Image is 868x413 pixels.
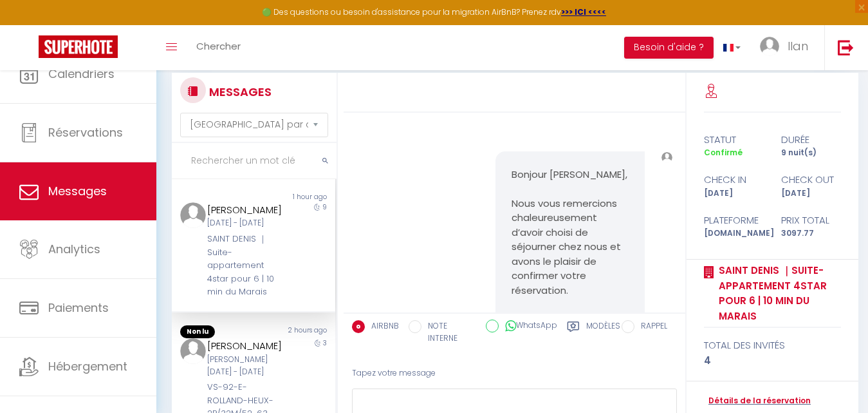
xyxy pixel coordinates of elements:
div: [DOMAIN_NAME] [696,227,773,240]
span: Analytics [48,241,100,257]
img: ... [760,37,779,56]
span: Hébergement [48,358,127,374]
span: Non lu [180,325,215,338]
label: AIRBNB [365,320,399,334]
span: Réservations [48,124,123,140]
img: ... [180,202,206,228]
img: ... [180,338,206,364]
label: RAPPEL [634,320,667,334]
button: Besoin d'aide ? [624,37,714,59]
div: statut [696,132,773,148]
div: 3097.77 [773,227,850,240]
a: SAINT DENIS ｜Suite-appartement 4star pour 6 | 10 min du Marais [714,263,841,323]
span: Ilan [788,38,808,54]
div: 4 [704,353,841,369]
div: [DATE] - [DATE] [207,217,286,229]
div: total des invités [704,338,841,353]
img: Super Booking [39,35,118,58]
div: [DATE] [696,187,773,200]
div: [PERSON_NAME] [207,202,286,218]
label: Modèles [586,320,620,347]
div: 2 hours ago [254,325,335,338]
img: logout [838,39,854,55]
span: Calendriers [48,66,115,82]
div: check out [773,172,850,187]
a: Détails de la réservation [704,395,811,407]
a: Chercher [187,25,250,70]
div: [DATE] [773,187,850,200]
span: 9 [322,202,327,212]
span: Chercher [196,39,241,53]
img: ... [661,152,672,163]
div: durée [773,132,850,148]
div: Prix total [773,213,850,228]
span: Messages [48,183,107,199]
span: Confirmé [704,147,743,158]
a: ... Ilan [750,25,824,70]
div: check in [696,172,773,187]
div: SAINT DENIS ｜Suite-appartement 4star pour 6 | 10 min du Marais [207,233,286,298]
div: Tapez votre message [352,358,677,389]
input: Rechercher un mot clé [172,143,337,179]
span: Paiements [48,300,109,316]
h3: MESSAGES [206,77,272,106]
a: >>> ICI <<<< [561,6,606,17]
div: 1 hour ago [254,192,335,202]
span: 3 [323,338,327,348]
div: 9 nuit(s) [773,147,850,159]
div: Plateforme [696,213,773,228]
div: [PERSON_NAME] [207,338,286,354]
label: NOTE INTERNE [421,320,476,345]
div: [PERSON_NAME][DATE] - [DATE] [207,354,286,378]
label: WhatsApp [499,320,557,334]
